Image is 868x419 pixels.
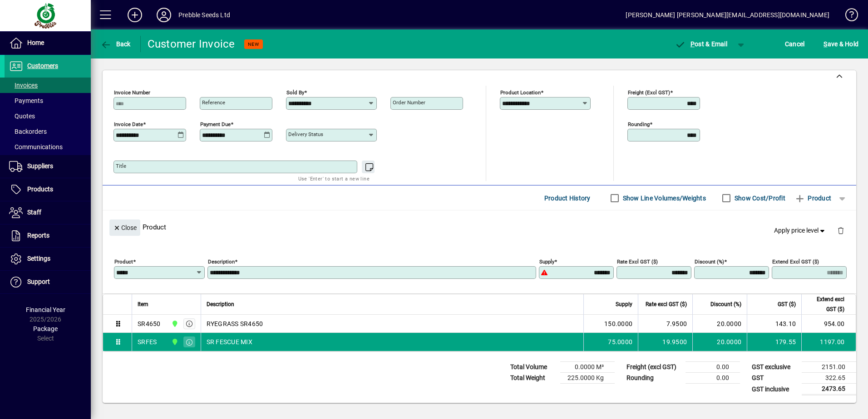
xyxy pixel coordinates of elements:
span: P [690,40,695,48]
a: Home [5,32,91,54]
a: Communications [5,139,91,155]
app-page-header-button: Close [107,223,143,231]
span: Communications [9,143,63,151]
mat-label: Reference [202,99,225,106]
td: Freight (excl GST) [622,362,686,373]
mat-label: Product location [500,89,541,96]
td: Total Weight [506,373,560,384]
span: Staff [27,209,41,216]
mat-label: Rounding [628,121,650,127]
mat-label: Invoice number [114,89,150,96]
button: Product History [541,190,594,206]
span: Cancel [785,37,805,51]
mat-label: Discount (%) [695,258,724,265]
span: SR FESCUE MIX [207,337,252,346]
span: Financial Year [26,306,65,313]
button: Profile [149,7,178,23]
td: Rounding [622,373,686,384]
span: Invoices [9,82,38,89]
span: ave & Hold [824,37,858,51]
mat-label: Invoice date [114,121,143,127]
span: GST ($) [778,299,796,309]
button: Close [109,219,140,236]
span: Settings [27,255,50,262]
span: Extend excl GST ($) [807,294,844,314]
button: Post & Email [670,36,732,52]
span: Quotes [9,112,35,120]
mat-label: Title [116,163,126,169]
span: Product History [544,191,591,205]
mat-label: Description [208,258,235,265]
td: 954.00 [801,315,856,333]
span: 150.0000 [604,319,632,328]
a: Staff [5,201,91,224]
span: CHRISTCHURCH [169,337,179,347]
div: Prebble Seeds Ltd [178,8,230,22]
mat-label: Payment due [200,121,231,127]
mat-hint: Use 'Enter' to start a new line [298,173,370,184]
span: Reports [27,232,49,239]
mat-label: Sold by [286,89,304,96]
td: 1197.00 [801,333,856,351]
a: Suppliers [5,155,91,178]
button: Product [790,190,836,206]
span: Customers [27,62,58,69]
span: Rate excl GST ($) [646,299,687,309]
label: Show Cost/Profit [733,194,785,203]
span: Supply [616,299,632,309]
td: 143.10 [747,315,801,333]
div: Product [103,210,856,244]
div: 7.9500 [644,319,687,328]
span: NEW [248,41,259,47]
span: Payments [9,97,43,104]
mat-label: Order number [393,99,425,106]
td: Total Volume [506,362,560,373]
a: Quotes [5,108,91,124]
a: Knowledge Base [838,2,857,31]
a: Support [5,271,91,293]
span: RYEGRASS SR4650 [207,319,263,328]
button: Save & Hold [821,36,861,52]
td: 2473.65 [802,384,856,395]
td: 0.00 [686,362,740,373]
span: ost & Email [675,40,727,48]
div: [PERSON_NAME] [PERSON_NAME][EMAIL_ADDRESS][DOMAIN_NAME] [626,8,829,22]
span: Product [794,191,831,205]
span: Package [33,325,58,332]
td: GST exclusive [747,362,802,373]
a: Products [5,178,91,201]
span: Description [207,299,234,309]
app-page-header-button: Back [91,36,141,52]
div: 19.9500 [644,337,687,346]
span: Item [138,299,148,309]
td: GST [747,373,802,384]
mat-label: Product [114,258,133,265]
a: Settings [5,248,91,270]
span: CHRISTCHURCH [169,319,179,329]
button: Delete [830,219,852,241]
mat-label: Delivery status [288,131,323,137]
button: Add [120,7,149,23]
td: GST inclusive [747,384,802,395]
button: Apply price level [770,223,830,239]
mat-label: Extend excl GST ($) [772,258,819,265]
td: 225.0000 Kg [560,373,615,384]
div: SR4650 [138,319,161,328]
td: 20.0000 [692,333,747,351]
span: 75.0000 [608,337,632,346]
div: Customer Invoice [148,37,235,51]
label: Show Line Volumes/Weights [621,194,706,203]
span: Back [100,40,131,48]
a: Backorders [5,124,91,139]
span: Close [113,220,137,235]
span: Discount (%) [710,299,741,309]
mat-label: Freight (excl GST) [628,89,670,96]
span: Backorders [9,128,47,135]
a: Payments [5,93,91,108]
span: Home [27,39,44,46]
td: 0.0000 M³ [560,362,615,373]
app-page-header-button: Delete [830,226,852,234]
span: Products [27,185,53,193]
td: 0.00 [686,373,740,384]
td: 2151.00 [802,362,856,373]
